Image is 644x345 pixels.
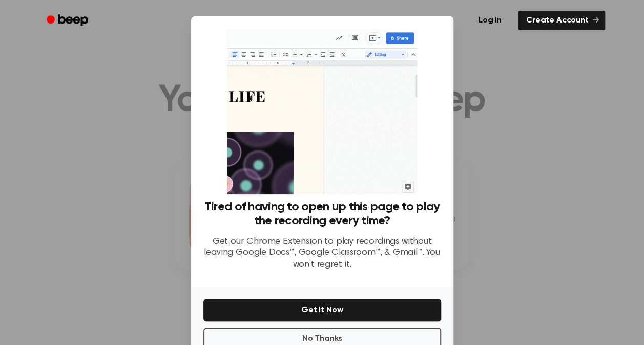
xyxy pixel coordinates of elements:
[203,200,441,228] h3: Tired of having to open up this page to play the recording every time?
[203,299,441,321] button: Get It Now
[227,29,417,194] img: Beep extension in action
[468,9,512,32] a: Log in
[203,236,441,271] p: Get our Chrome Extension to play recordings without leaving Google Docs™, Google Classroom™, & Gm...
[39,11,97,31] a: Beep
[518,11,605,30] a: Create Account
